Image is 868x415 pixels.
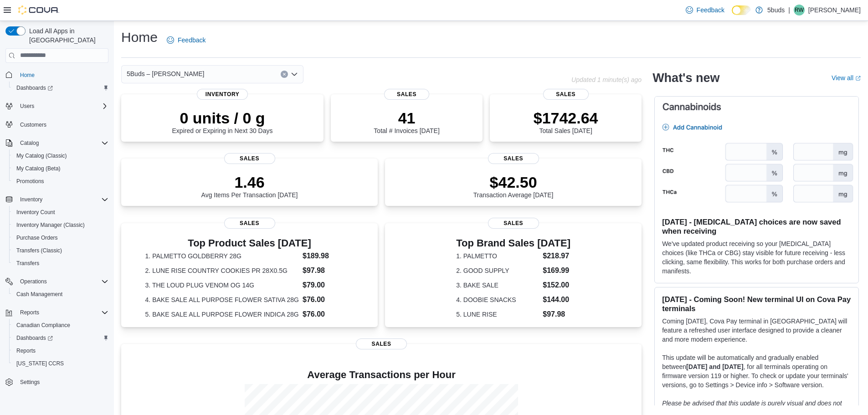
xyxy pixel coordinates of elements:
span: Catalog [20,139,39,147]
span: Operations [16,276,108,287]
button: Cash Management [9,288,112,301]
div: Total Sales [DATE] [534,109,598,134]
p: We've updated product receiving so your [MEDICAL_DATA] choices (like THCa or CBG) stay visible fo... [662,239,851,276]
dt: 3. THE LOUD PLUG VENOM OG 14G [145,281,299,290]
button: My Catalog (Classic) [9,149,112,162]
span: Load All Apps in [GEOGRAPHIC_DATA] [26,26,108,45]
button: Reports [2,306,112,319]
span: RW [795,5,804,15]
dt: 5. BAKE SALE ALL PURPOSE FLOWER INDICA 28G [145,310,299,319]
h2: What's new [652,71,719,85]
a: Transfers (Classic) [13,245,66,256]
span: Sales [224,153,275,164]
span: Feedback [697,5,724,15]
span: Customers [20,121,46,128]
dt: 2. GOOD SUPPLY [456,266,539,275]
span: Home [16,69,108,81]
button: Inventory [2,193,112,206]
span: Sales [488,153,539,164]
span: Inventory [20,196,42,203]
dt: 4. BAKE SALE ALL PURPOSE FLOWER SATIVA 28G [145,295,299,304]
span: My Catalog (Beta) [13,163,108,174]
dd: $144.00 [543,294,570,305]
p: $1742.64 [534,109,598,127]
span: Sales [543,89,589,100]
span: Reports [13,345,108,356]
button: Reports [9,344,112,357]
span: Catalog [16,138,108,149]
button: Inventory Manager (Classic) [9,219,112,231]
a: Dashboards [13,333,56,343]
a: Dashboards [9,82,112,94]
a: Inventory Count [13,207,59,218]
a: Reports [13,345,39,356]
div: Avg Items Per Transaction [DATE] [201,173,298,199]
a: Dashboards [9,332,112,344]
span: 5Buds – [PERSON_NAME] [127,68,204,79]
span: Reports [20,309,39,316]
a: My Catalog (Classic) [13,150,71,161]
dd: $79.00 [303,280,354,291]
span: Operations [20,278,47,285]
button: Transfers (Classic) [9,244,112,257]
p: [PERSON_NAME] [808,5,861,15]
button: Purchase Orders [9,231,112,244]
p: This update will be automatically and gradually enabled between , for all terminals operating on ... [662,353,851,389]
dd: $97.98 [303,265,354,276]
p: 0 units / 0 g [172,109,273,127]
span: Reports [16,307,108,318]
span: Dashboards [13,333,108,343]
p: Updated 1 minute(s) ago [571,76,642,83]
h3: [DATE] - Coming Soon! New terminal UI on Cova Pay terminals [662,295,851,313]
button: [US_STATE] CCRS [9,357,112,370]
svg: External link [855,76,861,81]
h1: Home [121,28,158,46]
span: Cash Management [13,289,108,300]
span: Inventory [197,89,248,100]
dd: $152.00 [543,280,570,291]
a: My Catalog (Beta) [13,163,64,174]
h3: Top Product Sales [DATE] [145,238,354,249]
dd: $169.99 [543,265,570,276]
a: Settings [16,377,43,388]
button: Catalog [16,138,42,149]
button: Home [2,68,112,82]
span: Inventory Manager (Classic) [13,220,108,231]
span: Sales [384,89,430,100]
span: My Catalog (Classic) [13,150,108,161]
span: Settings [16,376,108,388]
button: Promotions [9,175,112,188]
button: My Catalog (Beta) [9,162,112,175]
span: My Catalog (Beta) [16,165,61,172]
span: Dashboards [16,84,53,92]
span: Settings [20,379,40,386]
span: Transfers [16,260,39,267]
span: Users [20,102,34,110]
span: Purchase Orders [16,234,58,241]
input: Dark Mode [732,5,751,15]
span: Washington CCRS [13,358,108,369]
a: Home [16,70,38,81]
span: Purchase Orders [13,232,108,243]
a: Inventory Manager (Classic) [13,220,88,231]
span: Canadian Compliance [16,322,70,329]
p: | [788,5,790,15]
dt: 2. LUNE RISE COUNTRY COOKIES PR 28X0.5G [145,266,299,275]
a: View allExternal link [832,74,861,82]
dt: 1. PALMETTO [456,251,539,261]
a: Feedback [163,31,209,49]
p: 5buds [767,5,785,15]
span: Promotions [16,178,44,185]
span: Inventory [16,194,108,205]
button: Reports [16,307,43,318]
div: Ryan White [794,5,805,15]
div: Total # Invoices [DATE] [374,109,439,134]
button: Open list of options [291,71,298,78]
span: Inventory Count [16,209,55,216]
a: Purchase Orders [13,232,62,243]
strong: [DATE] and [DATE] [686,363,743,370]
span: Customers [16,119,108,130]
button: Operations [16,276,51,287]
button: Settings [2,375,112,389]
dd: $218.97 [543,251,570,261]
